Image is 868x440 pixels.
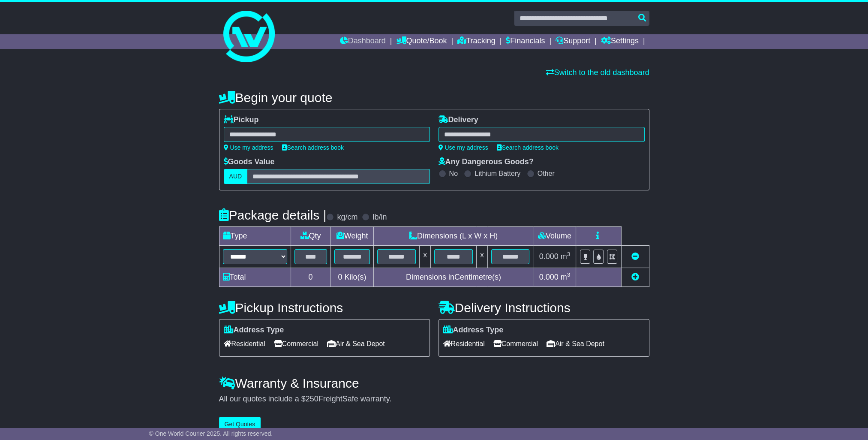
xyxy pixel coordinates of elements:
a: Settings [601,34,639,49]
td: Qty [291,227,330,246]
h4: Begin your quote [219,90,649,105]
span: 0 [338,273,342,281]
span: 250 [306,395,318,403]
a: Dashboard [340,34,386,49]
td: Dimensions (L x W x H) [374,227,533,246]
span: 0.000 [539,273,559,281]
a: Search address book [497,144,559,151]
span: Air & Sea Depot [327,337,385,350]
a: Remove this item [631,252,639,261]
td: Volume [533,227,576,246]
span: Air & Sea Depot [547,337,604,350]
label: Goods Value [224,157,275,167]
span: Commercial [493,337,538,350]
span: Residential [443,337,485,350]
td: Dimensions in Centimetre(s) [374,268,533,287]
label: Address Type [443,325,504,335]
h4: Pickup Instructions [219,301,430,315]
a: Use my address [439,144,488,151]
label: AUD [224,169,248,184]
a: Switch to the old dashboard [546,68,649,77]
td: Weight [330,227,374,246]
label: No [449,169,458,178]
span: Residential [224,337,265,350]
td: Total [219,268,291,287]
h4: Package details | [219,208,327,222]
td: x [476,246,487,268]
td: x [420,246,431,268]
span: 0.000 [539,252,559,261]
label: Delivery [439,115,478,125]
label: Pickup [224,115,259,125]
td: 0 [291,268,330,287]
a: Tracking [457,34,495,49]
a: Use my address [224,144,273,151]
sup: 3 [567,251,571,257]
label: Other [538,169,555,178]
h4: Delivery Instructions [439,301,649,315]
label: kg/cm [337,213,357,222]
button: Get Quotes [219,417,261,432]
span: m [561,252,571,261]
sup: 3 [567,271,571,278]
td: Kilo(s) [330,268,374,287]
div: All our quotes include a $ FreightSafe warranty. [219,395,649,404]
span: Commercial [274,337,318,350]
a: Search address book [282,144,344,151]
h4: Warranty & Insurance [219,376,649,390]
a: Quote/Book [396,34,447,49]
span: m [561,273,571,281]
a: Support [556,34,590,49]
label: Address Type [224,325,284,335]
a: Add new item [631,273,639,281]
label: Any Dangerous Goods? [439,157,534,167]
label: lb/in [372,213,387,222]
label: Lithium Battery [475,169,520,178]
a: Financials [506,34,545,49]
span: © One World Courier 2025. All rights reserved. [149,430,273,437]
td: Type [219,227,291,246]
